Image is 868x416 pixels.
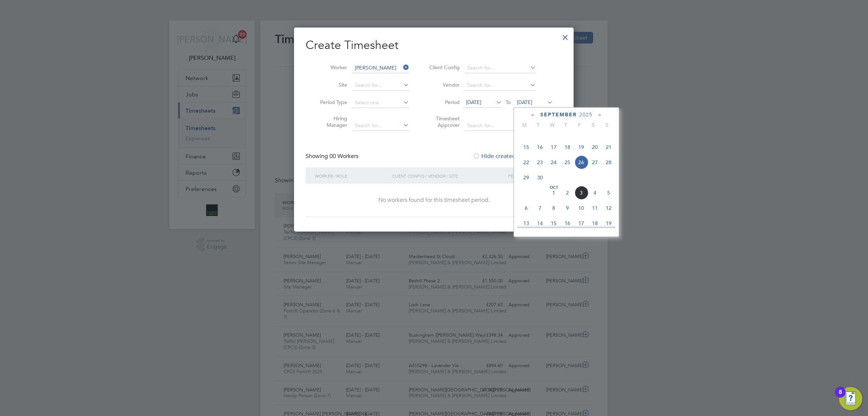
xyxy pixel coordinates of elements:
[427,64,460,71] label: Client Config
[315,115,347,128] label: Hiring Manager
[329,153,358,160] span: 00 Workers
[519,201,533,215] span: 6
[588,155,602,169] span: 27
[602,216,616,230] span: 19
[390,167,506,184] div: Client Config / Vendor / Site
[306,38,562,53] h2: Create Timesheet
[352,121,409,131] input: Search for...
[533,171,547,184] span: 30
[602,186,616,200] span: 5
[306,153,360,160] div: Showing
[518,122,531,128] span: M
[465,63,536,73] input: Search for...
[574,140,588,154] span: 19
[313,167,390,184] div: Worker / Role
[313,196,555,204] div: No workers found for this timesheet period.
[547,216,561,230] span: 15
[602,155,616,169] span: 28
[559,122,573,128] span: T
[588,201,602,215] span: 11
[315,82,347,88] label: Site
[573,122,586,128] span: F
[602,201,616,215] span: 12
[533,216,547,230] span: 14
[574,155,588,169] span: 26
[579,112,592,118] span: 2025
[506,167,555,184] div: Period
[533,140,547,154] span: 16
[517,99,532,105] span: [DATE]
[315,64,347,71] label: Worker
[427,82,460,88] label: Vendor
[574,186,588,200] span: 3
[574,201,588,215] span: 10
[547,201,561,215] span: 8
[519,216,533,230] span: 13
[465,121,536,131] input: Search for...
[588,140,602,154] span: 20
[561,201,574,215] span: 9
[473,153,546,160] label: Hide created timesheets
[519,155,533,169] span: 22
[547,155,561,169] span: 24
[600,122,614,128] span: S
[547,186,561,190] span: Oct
[503,97,513,107] span: To
[533,201,547,215] span: 7
[602,140,616,154] span: 21
[519,171,533,184] span: 29
[547,140,561,154] span: 17
[315,99,347,105] label: Period Type
[531,122,545,128] span: T
[352,63,409,73] input: Search for...
[427,115,460,128] label: Timesheet Approver
[561,140,574,154] span: 18
[839,387,862,410] button: Open Resource Center, 8 new notifications
[466,99,481,105] span: [DATE]
[839,392,842,402] div: 8
[547,186,561,200] span: 1
[588,186,602,200] span: 4
[561,186,574,200] span: 2
[427,99,460,105] label: Period
[561,216,574,230] span: 16
[533,155,547,169] span: 23
[561,155,574,169] span: 25
[588,216,602,230] span: 18
[586,122,600,128] span: S
[574,216,588,230] span: 17
[465,80,536,91] input: Search for...
[352,80,409,91] input: Search for...
[519,140,533,154] span: 15
[545,122,559,128] span: W
[540,112,577,118] span: September
[352,98,409,108] input: Select one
